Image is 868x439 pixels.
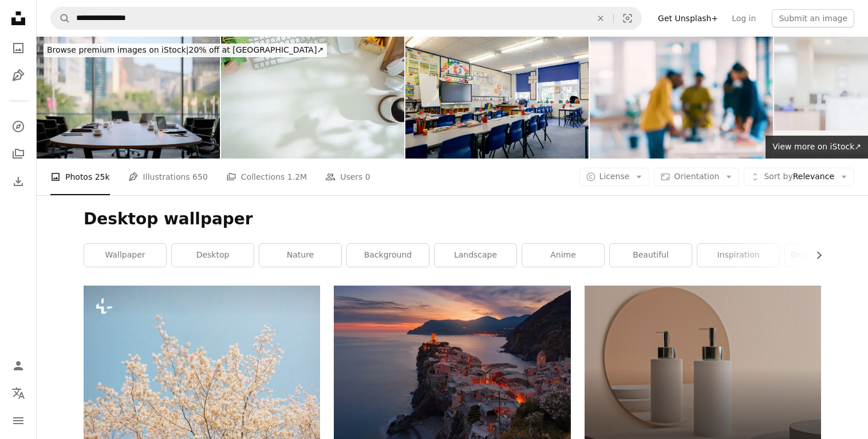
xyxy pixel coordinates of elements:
img: Blur, meeting and employees for discussion in office, working and job for creative career. People... [590,37,773,159]
a: nature [259,244,341,267]
a: aerial view of village on mountain cliff during orange sunset [334,359,570,369]
span: 20% off at [GEOGRAPHIC_DATA] ↗ [47,45,323,54]
a: Illustrations [7,64,30,87]
span: 0 [365,171,370,183]
button: Sort byRelevance [744,168,854,186]
a: Illustrations 650 [128,159,208,195]
span: View more on iStock ↗ [772,142,861,151]
a: View more on iStock↗ [766,136,868,159]
a: Photos [7,37,30,60]
a: Log in / Sign up [7,354,30,377]
a: desktop [172,244,254,267]
h1: Desktop wallpaper [84,209,821,230]
img: Top view white office desk with keyboard, coffee cup, headphone and stationery. [221,37,404,159]
a: Download History [7,170,30,193]
span: 650 [192,171,208,183]
a: inspiration [697,244,779,267]
a: Collections 1.2M [226,159,307,195]
button: License [579,168,650,186]
a: wallpaper [84,244,166,267]
button: Menu [7,409,30,432]
button: Orientation [654,168,739,186]
a: anime [522,244,604,267]
a: landscape [435,244,516,267]
a: Users 0 [325,159,370,195]
a: Browse premium images on iStock|20% off at [GEOGRAPHIC_DATA]↗ [37,37,334,64]
form: Find visuals sitewide [50,7,642,30]
span: Relevance [764,171,834,183]
span: Browse premium images on iStock | [47,45,188,54]
span: Orientation [674,172,719,181]
a: Collections [7,143,30,165]
a: a tree with white flowers against a blue sky [84,359,320,369]
img: Chairs, table and technology in empty boardroom of corporate office for meeting with window view.... [37,37,220,159]
span: Sort by [764,172,792,181]
a: Log in [725,9,763,27]
button: Submit an image [772,9,854,27]
img: Empty Classroom [405,37,589,159]
button: Visual search [614,7,641,29]
button: Language [7,382,30,405]
button: Clear [588,7,613,29]
span: License [599,172,630,181]
a: Explore [7,115,30,138]
a: desktop background [785,244,867,267]
a: background [347,244,429,267]
span: 1.2M [287,171,307,183]
a: beautiful [610,244,692,267]
button: Search Unsplash [51,7,70,29]
a: Get Unsplash+ [651,9,725,27]
button: scroll list to the right [808,244,821,267]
